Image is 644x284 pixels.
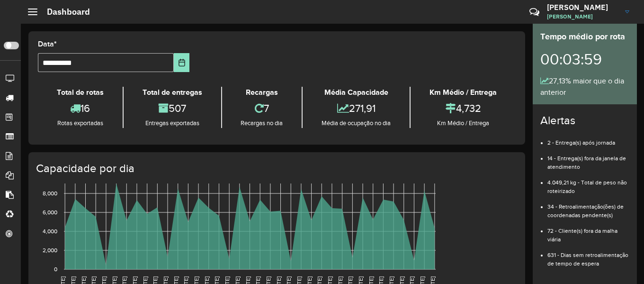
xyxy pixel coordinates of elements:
div: Recargas [224,87,300,98]
h2: Dashboard [37,7,90,17]
h3: [PERSON_NAME] [547,3,618,12]
a: Contato Rápido [524,2,545,22]
div: Média de ocupação no dia [305,119,407,128]
div: 16 [40,98,120,119]
div: Recargas no dia [224,119,300,128]
text: 8,000 [43,190,57,196]
text: 0 [54,266,57,272]
li: 14 - Entrega(s) fora da janela de atendimento [547,147,629,171]
li: 34 - Retroalimentação(ões) de coordenadas pendente(s) [547,195,629,220]
li: 4.049,21 kg - Total de peso não roteirizado [547,171,629,195]
h4: Capacidade por dia [36,162,516,175]
div: Entregas exportadas [126,119,219,128]
text: 6,000 [43,209,57,215]
div: Média Capacidade [305,87,407,98]
text: 2,000 [43,247,57,253]
div: Tempo médio por rota [540,30,629,43]
div: Km Médio / Entrega [413,119,513,128]
h4: Alertas [540,114,629,128]
text: 4,000 [43,228,57,234]
div: 00:03:59 [540,43,629,75]
div: 4,732 [413,98,513,119]
div: 27,13% maior que o dia anterior [540,75,629,98]
div: 507 [126,98,219,119]
li: 72 - Cliente(s) fora da malha viária [547,220,629,244]
li: 631 - Dias sem retroalimentação de tempo de espera [547,244,629,268]
div: Km Médio / Entrega [413,87,513,98]
div: 271,91 [305,98,407,119]
button: Choose Date [174,53,190,72]
div: Total de rotas [40,87,120,98]
span: [PERSON_NAME] [547,12,618,21]
li: 2 - Entrega(s) após jornada [547,131,629,147]
div: Rotas exportadas [40,119,120,128]
div: Total de entregas [126,87,219,98]
label: Data [38,38,57,50]
div: 7 [224,98,300,119]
